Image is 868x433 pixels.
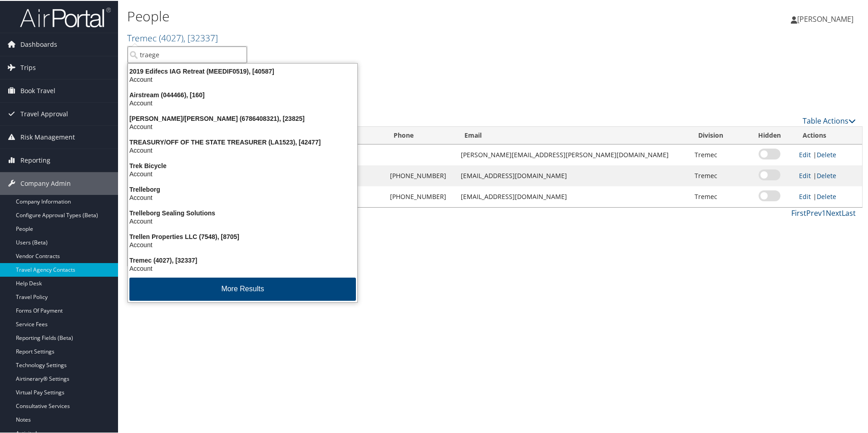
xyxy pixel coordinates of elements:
[123,90,363,98] div: Airstream (044466), [160]
[799,149,811,158] a: Edit
[842,207,856,217] a: Last
[20,79,55,101] span: Book Travel
[20,171,71,194] span: Company Admin
[123,255,363,264] div: Tremec (4027), [32337]
[123,122,363,130] div: Account
[20,125,75,148] span: Risk Management
[123,264,363,272] div: Account
[791,207,806,217] a: First
[159,31,183,43] span: ( 4027 )
[826,207,842,217] a: Next
[123,193,363,201] div: Account
[123,114,363,122] div: [PERSON_NAME]/[PERSON_NAME] (6786408321), [23825]
[690,126,745,144] th: Division: activate to sort column ascending
[799,170,811,179] a: Edit
[794,126,862,144] th: Actions
[817,170,836,179] a: Delete
[20,102,68,124] span: Travel Approval
[456,126,690,144] th: Email: activate to sort column ascending
[745,126,794,144] th: Hidden: activate to sort column ascending
[690,185,745,206] td: Tremec
[794,185,862,206] td: |
[123,161,363,169] div: Trek Bicycle
[20,6,111,27] img: airportal-logo.png
[123,66,363,75] div: 2019 Edifecs IAG Retreat (MEEDIF0519), [40587]
[791,5,863,32] a: [PERSON_NAME]
[806,207,822,217] a: Prev
[123,232,363,240] div: Trellen Properties LLC (7548), [8705]
[123,240,363,248] div: Account
[128,45,247,62] input: Search Accounts
[123,98,363,106] div: Account
[183,31,218,43] span: , [ 32337 ]
[123,216,363,224] div: Account
[456,144,690,164] td: [PERSON_NAME][EMAIL_ADDRESS][PERSON_NAME][DOMAIN_NAME]
[690,164,745,185] td: Tremec
[817,149,836,158] a: Delete
[123,169,363,177] div: Account
[794,144,862,164] td: |
[385,126,456,144] th: Phone
[123,145,363,154] div: Account
[799,191,811,200] a: Edit
[797,13,853,23] span: [PERSON_NAME]
[456,185,690,206] td: [EMAIL_ADDRESS][DOMAIN_NAME]
[123,184,363,193] div: Trelleborg
[385,185,456,206] td: [PHONE_NUMBER]
[817,191,836,200] a: Delete
[123,75,363,83] div: Account
[127,6,617,25] h1: People
[803,115,856,125] a: Table Actions
[123,208,363,216] div: Trelleborg Sealing Solutions
[385,164,456,185] td: [PHONE_NUMBER]
[20,148,50,171] span: Reporting
[20,32,57,55] span: Dashboards
[123,137,363,145] div: TREASURY/OFF OF THE STATE TREASURER (LA1523), [42477]
[456,164,690,185] td: [EMAIL_ADDRESS][DOMAIN_NAME]
[690,144,745,164] td: Tremec
[794,164,862,185] td: |
[20,55,36,78] span: Trips
[129,277,356,300] button: More Results
[127,31,218,43] a: Tremec
[822,207,826,217] a: 1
